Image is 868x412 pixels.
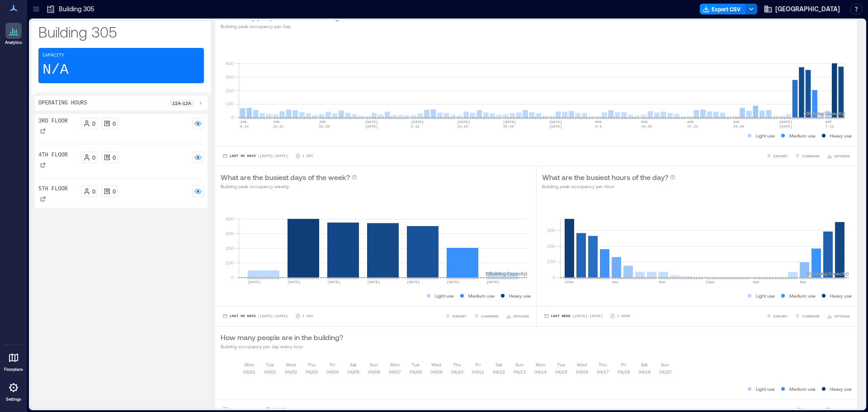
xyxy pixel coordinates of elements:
text: AUG [641,120,648,124]
text: JUN [273,120,280,124]
p: Tue [266,361,274,368]
text: 12pm [706,280,714,284]
button: [GEOGRAPHIC_DATA] [761,2,843,16]
p: Fri [621,361,626,368]
p: Medium use [789,385,816,393]
text: SEP [825,120,832,124]
text: [DATE] [407,280,420,284]
text: [DATE] [411,120,424,124]
p: Mon [536,361,545,368]
text: [DATE] [248,280,261,284]
text: 6-12 [411,124,420,128]
p: How many people are in the building? [221,332,343,343]
p: Medium use [468,292,495,299]
text: 8am [659,280,665,284]
p: 1 Hour [617,313,630,319]
p: 04/18 [618,368,630,375]
p: 04/17 [597,368,609,375]
p: What are the busiest hours of the day? [542,172,668,183]
p: 1 Day [302,313,313,319]
p: Sun [661,361,669,368]
p: 04/10 [451,368,463,375]
p: 04/03 [306,368,318,375]
p: Wed [431,361,441,368]
text: 4am [612,280,618,284]
text: 4pm [753,280,759,284]
button: OPTIONS [504,312,531,321]
p: 04/15 [555,368,567,375]
button: OPTIONS [825,152,852,161]
span: COMPARE [802,313,820,319]
p: Mon [245,361,254,368]
span: [GEOGRAPHIC_DATA] [775,5,840,14]
p: 04/12 [493,368,505,375]
p: Building occupancy per day every hour [221,343,343,350]
p: Wed [286,361,296,368]
text: 20-26 [503,124,514,128]
a: Floorplans [1,347,26,375]
p: 04/05 [347,368,359,375]
p: 04/14 [534,368,547,375]
p: 0 [113,154,116,161]
p: 4th Floor [38,152,68,159]
text: 10-16 [641,124,652,128]
text: 13-19 [457,124,468,128]
text: [DATE] [327,280,340,284]
p: Settings [6,397,21,402]
p: Analytics [5,40,22,45]
p: 0 [92,188,95,195]
p: Sat [641,361,647,368]
p: Operating Hours [38,99,87,107]
p: N/A [42,61,69,79]
text: 22-28 [319,124,330,128]
p: Light use [435,292,454,299]
text: [DATE] [549,124,562,128]
text: AUG [733,120,740,124]
text: 7-13 [825,124,834,128]
text: 17-23 [687,124,698,128]
p: Tue [557,361,565,368]
p: 0 [92,154,95,161]
text: [DATE] [457,120,470,124]
button: Last 90 Days |[DATE]-[DATE] [221,312,290,321]
tspan: 200 [226,88,234,93]
tspan: 200 [547,243,555,249]
p: 04/19 [638,368,651,375]
p: 5th Floor [38,185,68,193]
button: Export CSV [700,4,746,14]
p: 04/02 [285,368,297,375]
p: What are the busiest days of the week? [221,172,350,183]
text: [DATE] [549,120,562,124]
p: 04/08 [410,368,422,375]
span: COMPARE [832,407,850,412]
p: 0 [92,120,95,127]
tspan: 100 [226,260,234,265]
button: EXPORT [443,312,468,321]
button: OPTIONS [825,312,852,321]
a: Analytics [2,20,25,48]
p: 1 Hour [272,407,285,412]
p: 03/31 [243,368,255,375]
span: COMPARE [802,153,820,159]
tspan: 300 [226,74,234,80]
p: 04/04 [326,368,339,375]
p: Building 305 [59,5,94,14]
text: 15-21 [273,124,284,128]
p: 04/09 [430,368,443,375]
p: Medium use [789,292,816,299]
text: 3-9 [595,124,602,128]
text: 12am [565,280,573,284]
text: AUG [595,120,602,124]
p: Floorplans [4,367,23,372]
p: Light use [756,292,775,299]
span: COMPARE [481,313,499,319]
text: [DATE] [503,120,516,124]
text: 24-30 [733,124,744,128]
text: [DATE] [367,280,380,284]
p: Light use [756,385,775,393]
p: Fri [476,361,481,368]
p: 0 [113,120,116,127]
tspan: 0 [231,275,234,280]
p: Heavy use [509,292,531,299]
p: Building peak occupancy weekly [221,183,357,190]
